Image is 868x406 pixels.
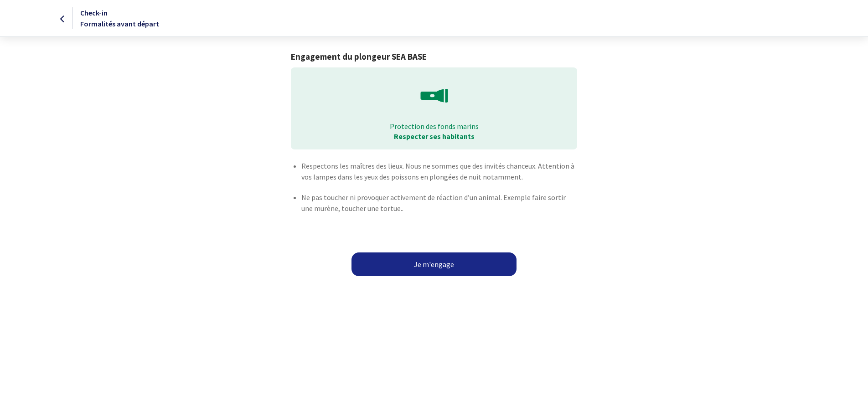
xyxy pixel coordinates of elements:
strong: Respecter ses habitants [394,132,475,141]
p: Respectons les maîtres des lieux. Nous ne sommes que des invités chanceux. Attention à vos lampes... [301,160,577,182]
button: Je m'engage [351,252,517,276]
p: Protection des fonds marins [297,121,570,131]
span: Check-in Formalités avant départ [80,8,159,28]
p: Ne pas toucher ni provoquer activement de réaction d’un animal. Exemple faire sortir une murène, ... [301,192,577,214]
h1: Engagement du plongeur SEA BASE [291,51,577,62]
